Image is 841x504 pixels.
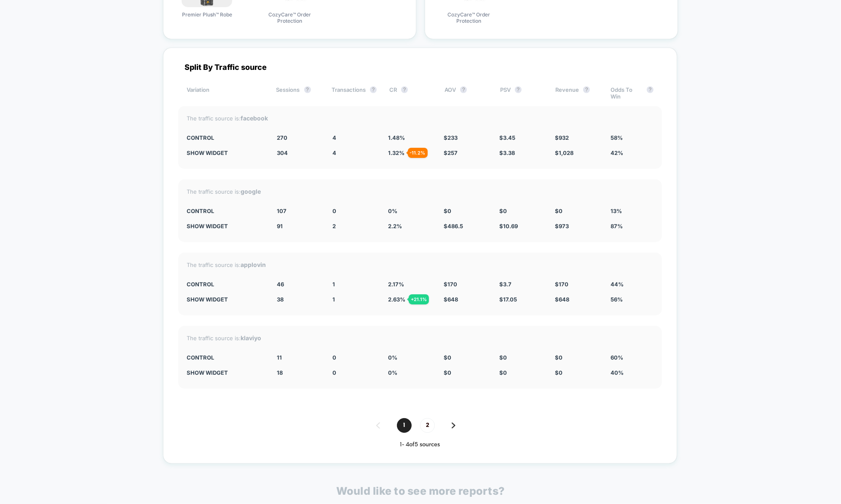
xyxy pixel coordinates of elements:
[332,86,377,100] div: Transactions
[499,208,507,214] span: $ 0
[388,296,405,303] span: 2.63 %
[277,149,288,156] span: 304
[555,281,568,288] span: $ 170
[241,334,261,341] strong: klaviyo
[388,149,404,156] span: 1.32 %
[332,134,336,141] span: 4
[499,223,518,229] span: $ 10.69
[444,223,463,229] span: $ 486.5
[611,369,654,376] div: 40%
[277,223,283,229] span: 91
[187,86,264,100] div: Variation
[420,418,435,433] span: 2
[388,223,402,229] span: 2.2 %
[611,86,654,100] div: Odds To Win
[555,354,562,361] span: $ 0
[276,86,319,100] div: Sessions
[555,208,562,214] span: $ 0
[444,134,458,141] span: $ 233
[611,134,654,141] div: 58%
[499,354,507,361] span: $ 0
[555,134,569,141] span: $ 932
[187,334,654,341] div: The traffic source is:
[332,369,336,376] span: 0
[277,134,287,141] span: 270
[388,354,397,361] span: 0 %
[460,86,467,93] button: ?
[444,281,457,288] span: $ 170
[332,223,336,229] span: 2
[647,86,654,93] button: ?
[499,369,507,376] span: $ 0
[409,294,429,304] div: + 21.1 %
[444,369,451,376] span: $ 0
[277,281,284,288] span: 46
[388,281,404,288] span: 2.17 %
[178,441,662,448] div: 1 - 4 of 5 sources
[187,296,264,303] div: Show Widget
[611,149,654,156] div: 42%
[444,354,451,361] span: $ 0
[444,149,458,156] span: $ 257
[332,208,336,214] span: 0
[401,86,408,93] button: ?
[258,11,321,24] span: CozyCare™ Order Protection
[277,208,287,214] span: 107
[187,223,264,229] div: Show Widget
[611,281,654,288] div: 44%
[370,86,377,93] button: ?
[611,354,654,361] div: 60%
[555,296,569,303] span: $ 648
[187,208,264,214] div: CONTROL
[332,281,335,288] span: 1
[444,208,451,214] span: $ 0
[241,115,268,122] strong: facebook
[515,86,522,93] button: ?
[332,296,335,303] span: 1
[611,296,654,303] div: 56%
[332,354,336,361] span: 0
[187,188,654,195] div: The traffic source is:
[408,148,428,158] div: - 11.2 %
[555,149,573,156] span: $ 1,028
[611,208,654,214] div: 13%
[241,261,266,268] strong: applovin
[388,208,397,214] span: 0 %
[389,86,432,100] div: CR
[555,223,569,229] span: $ 973
[444,296,458,303] span: $ 648
[388,134,405,141] span: 1.48 %
[500,86,543,100] div: PSV
[499,149,515,156] span: $ 3.38
[187,369,264,376] div: Show Widget
[277,369,283,376] span: 18
[182,11,232,18] span: Premier Plush™ Robe
[388,369,397,376] span: 0 %
[187,149,264,156] div: Show Widget
[499,134,515,141] span: $ 3.45
[187,134,264,141] div: CONTROL
[499,281,512,288] span: $ 3.7
[583,86,590,93] button: ?
[332,149,336,156] span: 4
[241,188,261,195] strong: google
[452,422,455,428] img: pagination forward
[178,63,662,72] div: Split By Traffic source
[611,223,654,229] div: 87%
[187,354,264,361] div: CONTROL
[304,86,311,93] button: ?
[397,418,412,433] span: 1
[555,369,562,376] span: $ 0
[187,261,654,268] div: The traffic source is:
[445,86,487,100] div: AOV
[336,485,505,497] p: Would like to see more reports?
[187,115,654,122] div: The traffic source is:
[277,354,282,361] span: 11
[555,86,598,100] div: Revenue
[437,11,500,24] span: CozyCare™ Order Protection
[187,281,264,288] div: CONTROL
[499,296,517,303] span: $ 17.05
[277,296,284,303] span: 38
